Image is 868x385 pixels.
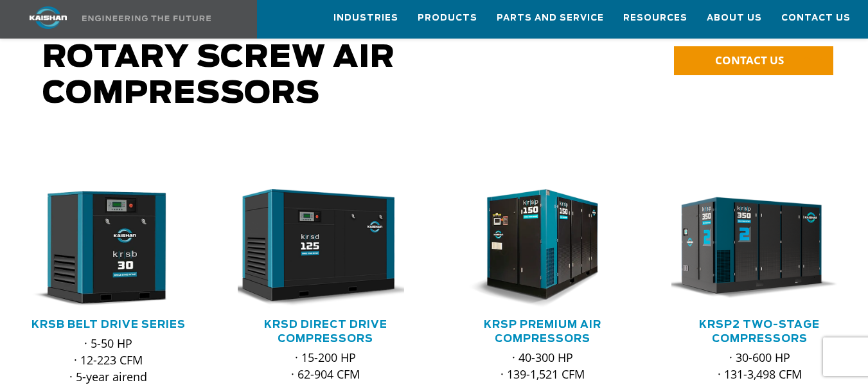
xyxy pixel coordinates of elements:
[82,15,211,21] img: Engineering the future
[455,189,631,308] div: krsp150
[31,319,186,330] a: KRSB Belt Drive Series
[21,189,197,308] div: krsb30
[671,189,847,308] div: krsp350
[781,11,851,26] span: Contact Us
[707,1,762,35] a: About Us
[662,189,838,308] img: krsp350
[484,319,601,344] a: KRSP Premium Air Compressors
[238,189,414,308] div: krsd125
[623,11,687,26] span: Resources
[623,1,687,35] a: Resources
[228,189,404,308] img: krsd125
[418,1,477,35] a: Products
[445,189,621,308] img: krsp150
[781,1,851,35] a: Contact Us
[674,46,833,75] a: CONTACT US
[333,11,398,26] span: Industries
[333,1,398,35] a: Industries
[11,189,187,308] img: krsb30
[699,319,820,344] a: KRSP2 Two-Stage Compressors
[497,1,604,35] a: Parts and Service
[715,53,784,67] span: CONTACT US
[497,11,604,26] span: Parts and Service
[418,11,477,26] span: Products
[707,11,762,26] span: About Us
[264,319,387,344] a: KRSD Direct Drive Compressors
[42,42,395,109] span: Rotary Screw Air Compressors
